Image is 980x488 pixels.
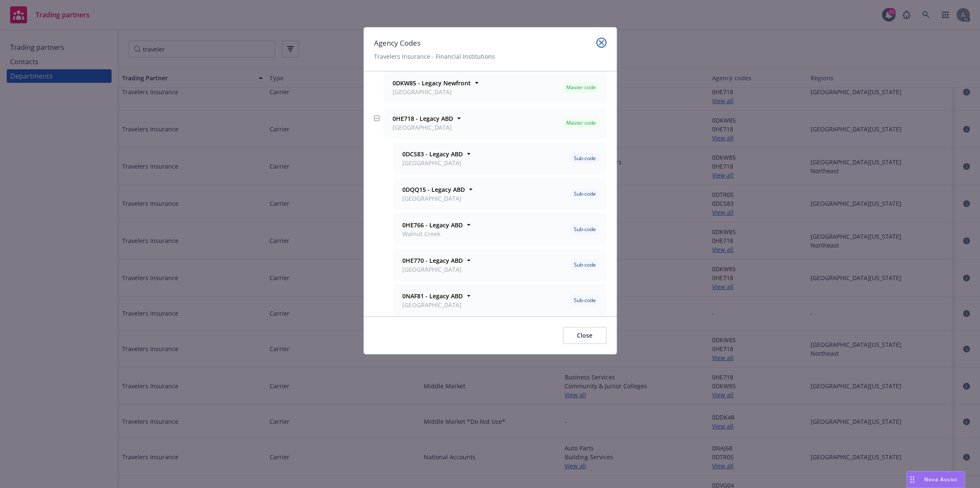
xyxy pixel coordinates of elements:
[566,119,596,127] span: Master code
[566,84,596,91] span: Master code
[596,38,606,48] a: close
[374,52,495,61] span: Travelers Insurance - Financial Institutions
[402,158,463,167] span: [GEOGRAPHIC_DATA]
[574,190,596,198] span: Sub-code
[563,327,606,344] button: Close
[402,194,465,203] span: [GEOGRAPHIC_DATA]
[374,38,495,49] h1: Agency Codes
[393,115,453,123] strong: 0HE718 - Legacy ABD
[393,79,471,87] strong: 0DKW85 - Legacy Newfront
[402,150,463,158] strong: 0DCS83 - Legacy ABD
[402,229,463,238] span: Walnut Creek
[393,87,471,96] span: [GEOGRAPHIC_DATA]
[402,265,463,274] span: [GEOGRAPHIC_DATA]
[402,292,463,300] strong: 0NAF81 - Legacy ABD
[574,226,596,233] span: Sub-code
[907,472,917,488] div: Drag to move
[574,261,596,269] span: Sub-code
[924,476,958,483] span: Nova Assist
[402,221,463,229] strong: 0HE766 - Legacy ABD
[402,256,463,264] strong: 0HE770 - Legacy ABD
[402,300,463,309] span: [GEOGRAPHIC_DATA]
[906,471,965,488] button: Nova Assist
[574,297,596,304] span: Sub-code
[574,155,596,162] span: Sub-code
[402,185,465,194] strong: 0DQQ15 - Legacy ABD
[393,123,453,132] span: [GEOGRAPHIC_DATA]
[577,331,592,339] span: Close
